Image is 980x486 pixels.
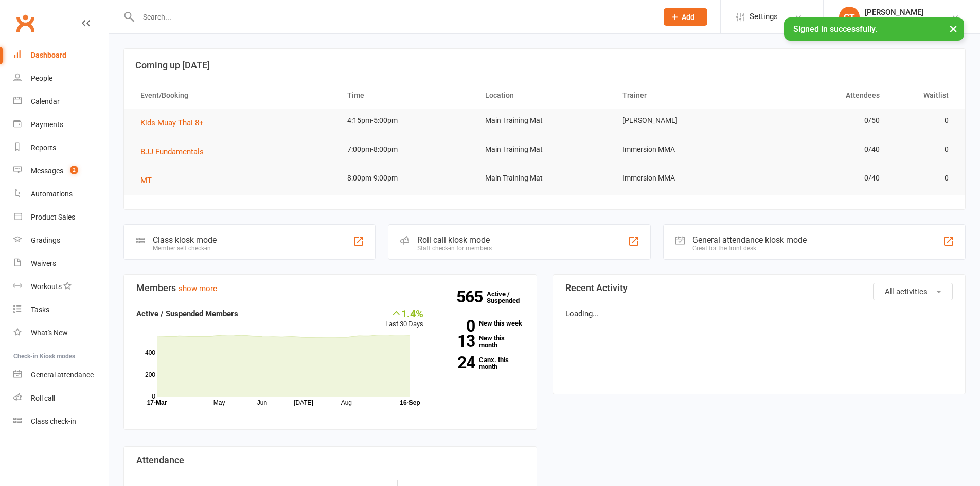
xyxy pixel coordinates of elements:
button: × [944,17,963,40]
div: CT [839,7,860,27]
a: Messages 2 [13,159,109,183]
strong: 565 [456,289,487,304]
th: Location [476,82,614,109]
strong: 24 [439,355,475,370]
div: People [31,74,52,82]
a: Payments [13,113,109,136]
a: Automations [13,183,109,206]
th: Time [338,82,476,109]
a: Calendar [13,90,109,113]
button: Add [664,8,707,26]
td: 0 [889,137,958,161]
input: Search... [135,10,650,24]
span: Add [682,13,694,21]
span: 2 [70,166,78,174]
div: Automations [31,190,73,198]
span: BJJ Fundamentals [140,147,204,156]
a: Gradings [13,229,109,252]
div: Gradings [31,236,60,244]
div: Class check-in [31,417,76,425]
a: General attendance kiosk mode [13,364,109,387]
div: Last 30 Days [385,308,423,330]
div: Great for the front desk [692,245,807,252]
a: Class kiosk mode [13,410,109,433]
span: MT [140,176,152,185]
a: 13New this month [439,335,524,348]
h3: Attendance [136,455,524,465]
td: Main Training Mat [476,109,614,133]
a: Clubworx [12,10,38,36]
td: 0/50 [751,109,889,133]
td: 0/40 [751,137,889,161]
div: Calendar [31,97,60,105]
td: 0 [889,109,958,133]
a: Roll call [13,387,109,410]
td: 7:00pm-8:00pm [338,137,476,161]
div: Tasks [31,305,49,314]
span: Kids Muay Thai 8+ [140,118,204,128]
div: Class kiosk mode [153,235,217,245]
a: People [13,67,109,90]
strong: 13 [439,333,475,349]
th: Waitlist [889,82,958,109]
div: General attendance [31,371,94,379]
td: Immersion MMA [613,137,751,161]
th: Event/Booking [131,82,338,109]
a: 565Active / Suspended [487,283,532,312]
span: All activities [885,287,928,296]
span: Settings [750,5,778,28]
a: Product Sales [13,206,109,229]
strong: 0 [439,318,475,334]
a: 0New this week [439,320,524,327]
button: MT [140,174,159,187]
p: Loading... [565,308,953,320]
td: Main Training Mat [476,166,614,190]
th: Trainer [613,82,751,109]
a: Waivers [13,252,109,275]
div: What's New [31,329,68,337]
div: Dashboard [31,51,66,59]
div: Payments [31,120,63,129]
a: show more [179,284,217,293]
button: BJJ Fundamentals [140,146,211,158]
div: Product Sales [31,213,75,221]
a: Workouts [13,275,109,298]
td: 0 [889,166,958,190]
button: Kids Muay Thai 8+ [140,117,211,129]
h3: Members [136,283,524,293]
td: [PERSON_NAME] [613,109,751,133]
h3: Coming up [DATE] [135,60,954,70]
a: Tasks [13,298,109,321]
div: Workouts [31,282,62,291]
td: Immersion MMA [613,166,751,190]
div: Roll call kiosk mode [417,235,492,245]
div: Roll call [31,394,55,402]
a: What's New [13,321,109,345]
button: All activities [873,283,953,300]
div: Waivers [31,259,56,267]
div: Messages [31,167,63,175]
h3: Recent Activity [565,283,953,293]
a: Reports [13,136,109,159]
td: Main Training Mat [476,137,614,161]
div: [PERSON_NAME] [865,8,951,17]
div: Staff check-in for members [417,245,492,252]
div: General attendance kiosk mode [692,235,807,245]
td: 0/40 [751,166,889,190]
th: Attendees [751,82,889,109]
div: Immersion MMA Ringwood [865,17,951,26]
div: Member self check-in [153,245,217,252]
td: 4:15pm-5:00pm [338,109,476,133]
strong: Active / Suspended Members [136,309,238,318]
a: 24Canx. this month [439,356,524,370]
td: 8:00pm-9:00pm [338,166,476,190]
div: Reports [31,143,56,152]
a: Dashboard [13,44,109,67]
div: 1.4% [385,308,423,319]
span: Signed in successfully. [793,24,877,34]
